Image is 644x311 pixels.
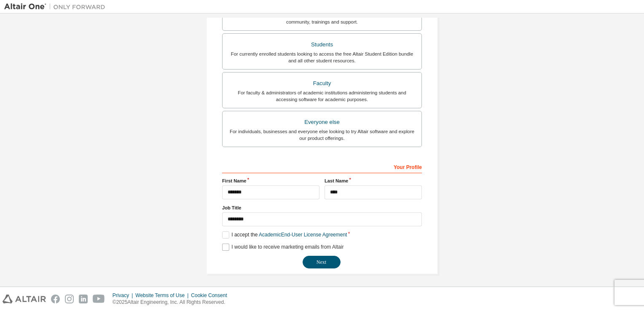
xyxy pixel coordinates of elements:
label: Last Name [325,177,422,184]
img: youtube.svg [93,295,105,303]
a: Academic End-User License Agreement [259,232,347,238]
div: For individuals, businesses and everyone else looking to try Altair software and explore our prod... [228,128,416,142]
div: Everyone else [228,116,416,128]
div: Cookie Consent [191,292,232,299]
button: Next [303,256,341,268]
label: Job Title [222,204,422,211]
div: Faculty [228,78,416,89]
img: facebook.svg [51,295,60,303]
img: instagram.svg [65,295,74,303]
div: Privacy [113,292,135,299]
img: linkedin.svg [79,295,88,303]
label: I accept the [222,231,347,239]
label: First Name [222,177,319,184]
div: For existing customers looking to access software downloads, HPC resources, community, trainings ... [228,12,416,25]
img: altair_logo.svg [3,295,46,303]
div: For faculty & administrators of academic institutions administering students and accessing softwa... [228,89,416,103]
div: Your Profile [222,160,422,173]
p: © 2025 Altair Engineering, Inc. All Rights Reserved. [113,299,232,306]
div: Students [228,39,416,51]
img: Altair One [4,3,110,11]
div: For currently enrolled students looking to access the free Altair Student Edition bundle and all ... [228,51,416,64]
label: I would like to receive marketing emails from Altair [222,244,343,251]
div: Website Terms of Use [135,292,191,299]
